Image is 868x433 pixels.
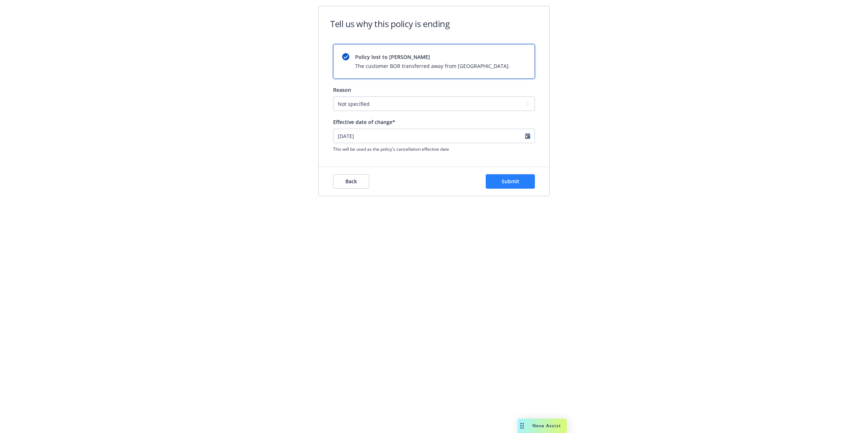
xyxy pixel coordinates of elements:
button: Back [333,174,369,189]
div: Drag to move [518,419,527,433]
h1: Tell us why this policy is ending [330,18,450,30]
button: Submit [486,174,535,189]
span: Nova Assist [532,423,561,429]
span: This will be used as the policy's cancellation effective date [333,146,535,152]
span: Back [345,178,357,185]
span: Policy lost to [PERSON_NAME] [355,53,510,61]
span: The customer BOR transferred away from [GEOGRAPHIC_DATA]. [355,62,510,70]
input: YYYY-MM-DD [333,129,535,143]
span: Effective date of change* [333,119,395,125]
button: Nova Assist [518,419,567,433]
span: Submit [502,178,519,185]
span: Reason [333,86,351,93]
